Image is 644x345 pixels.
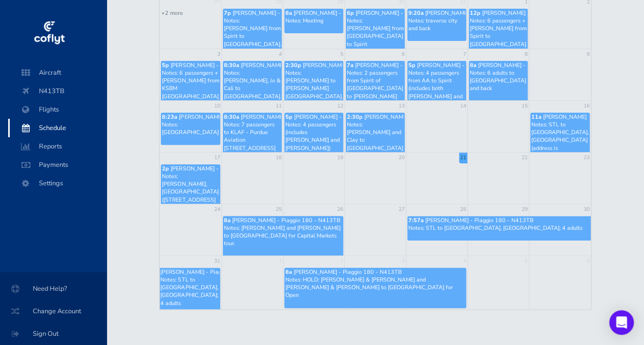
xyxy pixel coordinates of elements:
[401,49,406,59] a: 6
[303,61,411,69] span: [PERSON_NAME] - Piaggio 180 - N413TB
[12,279,94,298] span: Need Help?
[583,101,591,111] a: 16
[347,61,354,69] span: 7a
[583,153,591,163] a: 23
[216,49,221,59] a: 3
[347,113,363,121] span: 2:30p
[241,113,349,121] span: [PERSON_NAME] - Piaggio 180 - N413TB
[224,224,342,248] p: Notes: [PERSON_NAME] and [PERSON_NAME] to [GEOGRAPHIC_DATA] for Capital Markets tour.
[470,17,527,72] p: Notes: 6 passengers + [PERSON_NAME] from Spirit to [GEOGRAPHIC_DATA] and back. Two Large SUV’s un...
[462,49,467,59] a: 7
[356,9,464,17] span: [PERSON_NAME] - Piaggio 180 - N413TB
[12,325,94,343] span: Sign Out
[339,49,344,59] a: 5
[398,101,406,111] a: 13
[224,113,239,121] span: 8:30a
[171,61,279,69] span: [PERSON_NAME] - Piaggio 180 - N413TB
[232,217,340,224] span: [PERSON_NAME] - Piaggio 180 - N413TB
[294,268,402,276] span: [PERSON_NAME] - Piaggio 180 - N413TB
[586,49,591,59] a: 9
[179,113,287,121] span: [PERSON_NAME] - Piaggio 180 - N413TB
[285,113,293,121] span: 5p
[398,204,406,214] a: 27
[171,165,279,172] span: [PERSON_NAME] - Piaggio 180 - N413TB
[162,61,169,69] span: 5p
[278,49,283,59] a: 4
[425,217,533,224] span: [PERSON_NAME] - Piaggio 180 - N413TB
[213,204,221,214] a: 24
[18,174,96,192] span: Settings
[459,204,467,214] a: 28
[462,256,467,266] a: 4
[478,61,586,69] span: [PERSON_NAME] - Piaggio 180 - N413TB
[162,165,169,172] span: 2p
[285,69,342,124] p: Notes: [PERSON_NAME] to [PERSON_NAME][GEOGRAPHIC_DATA]. Large SUV needed under [PERSON_NAME].
[18,137,96,156] span: Reports
[347,69,404,124] p: Notes: 2 passengers from Spirit of [GEOGRAPHIC_DATA] to [PERSON_NAME][GEOGRAPHIC_DATA]. Large SUV...
[521,153,529,163] a: 22
[408,217,424,224] span: 7:57a
[32,18,66,49] img: coflyt logo
[294,9,402,17] span: [PERSON_NAME] - Piaggio 180 - N413TB
[524,256,529,266] a: 5
[336,153,344,163] a: 19
[364,113,472,121] span: [PERSON_NAME] - Piaggio 180 - N413TB
[162,121,219,136] p: Notes: [GEOGRAPHIC_DATA]
[213,153,221,163] a: 17
[224,69,281,116] p: Notes: [PERSON_NAME], Jo & Cali to [GEOGRAPHIC_DATA]. Midsize Luxury SUV needed.
[355,61,463,69] span: [PERSON_NAME] - Piaggio 180 - N413TB
[347,17,404,48] p: Notes: [PERSON_NAME] from [GEOGRAPHIC_DATA] to Spirit
[408,9,424,17] span: 9:20a
[470,9,481,17] span: 12p
[524,49,529,59] a: 8
[18,119,96,137] span: Schedule
[233,9,341,17] span: [PERSON_NAME] - Piaggio 180 - N413TB
[275,101,283,111] a: 11
[401,256,406,266] a: 3
[586,256,591,266] a: 6
[459,153,467,163] a: 21
[470,69,527,93] p: Notes: 6 adults to [GEOGRAPHIC_DATA] and back
[470,61,476,69] span: 8a
[521,204,529,214] a: 29
[531,121,589,167] p: Notes: STL to [GEOGRAPHIC_DATA], [GEOGRAPHIC_DATA] (address is [STREET_ADDRESS]) 1 adult, 1 child
[521,101,529,111] a: 15
[275,204,283,214] a: 25
[531,113,542,121] span: 11a
[336,101,344,111] a: 12
[459,101,467,111] a: 14
[241,61,349,69] span: [PERSON_NAME] - Piaggio 180 - N413TB
[398,153,406,163] a: 20
[285,9,292,17] span: 8a
[294,113,402,121] span: [PERSON_NAME] - Piaggio 180 - N413TB
[275,153,283,163] a: 18
[224,121,281,206] p: Notes: 7 passengers to KLAF - Purdue Aviation [STREET_ADDRESS] (includes both [PERSON_NAME] and [...
[18,100,96,119] span: Flights
[224,17,281,63] p: Notes: [PERSON_NAME] from Spirit to [GEOGRAPHIC_DATA]. Midsize luxury SUV needed.
[408,69,465,108] p: Notes: 4 passengers from AA to Spirit (includes both [PERSON_NAME] and [PERSON_NAME])
[408,224,590,232] p: Notes: STL to [GEOGRAPHIC_DATA], [GEOGRAPHIC_DATA]; 4 adults
[408,61,416,69] span: 5p
[417,61,525,69] span: [PERSON_NAME] - Piaggio 180 - N413TB
[336,204,344,214] a: 26
[285,121,342,191] p: Notes: 4 passengers (includes [PERSON_NAME] and [PERSON_NAME]) from KLAF - Purdue Aviation [STREE...
[162,69,219,116] p: Notes: 6 passengers + [PERSON_NAME] from KSBM [GEOGRAPHIC_DATA] to Spirit of [GEOGRAPHIC_DATA]
[339,256,344,266] a: 2
[18,82,96,100] span: N413TB
[162,113,177,121] span: 8:23a
[18,156,96,174] span: Payments
[224,9,231,17] span: 7p
[161,9,183,17] a: +2 more
[285,61,301,69] span: 2:30p
[347,121,404,183] p: Notes: [PERSON_NAME] and Clay to [GEOGRAPHIC_DATA] IN - [PERSON_NAME][GEOGRAPHIC_DATA] [STREET_AD...
[408,17,465,32] p: Notes: traverse city and back
[425,9,533,17] span: [PERSON_NAME] - Piaggio 180 - N413TB
[18,63,96,82] span: Aircraft
[162,172,219,219] p: Notes: [PERSON_NAME], [GEOGRAPHIC_DATA] ([STREET_ADDRESS] Exn) to STL 1 adult, 1 child
[347,9,354,17] span: 6p
[609,310,634,335] div: Open Intercom Messenger
[160,276,219,307] p: Notes: STL to [GEOGRAPHIC_DATA], [GEOGRAPHIC_DATA]; 4 adults
[12,302,94,320] span: Change Account
[285,276,465,299] p: Notes: HOLD: [PERSON_NAME] & [PERSON_NAME] and [PERSON_NAME] & [PERSON_NAME] to [GEOGRAPHIC_DATA]...
[285,268,292,276] span: 8a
